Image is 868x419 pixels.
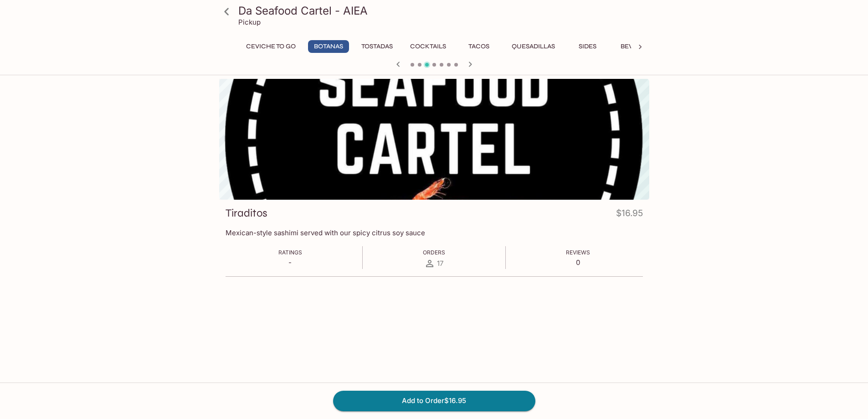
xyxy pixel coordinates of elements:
[423,249,445,256] span: Orders
[616,206,643,224] h4: $16.95
[278,258,302,267] p: -
[226,206,267,220] h3: Tiraditos
[278,249,302,256] span: Ratings
[616,40,663,53] button: Beverages
[333,391,535,411] button: Add to Order$16.95
[238,4,646,18] h3: Da Seafood Cartel - AIEA
[356,40,398,53] button: Tostadas
[241,40,301,53] button: Ceviche To Go
[437,259,443,268] span: 17
[567,40,608,53] button: Sides
[238,18,261,26] p: Pickup
[566,249,590,256] span: Reviews
[566,258,590,267] p: 0
[308,40,349,53] button: Botanas
[405,40,451,53] button: Cocktails
[219,79,649,200] div: Tiraditos
[226,228,643,237] p: Mexican-style sashimi served with our spicy citrus soy sauce
[458,40,499,53] button: Tacos
[507,40,560,53] button: Quesadillas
